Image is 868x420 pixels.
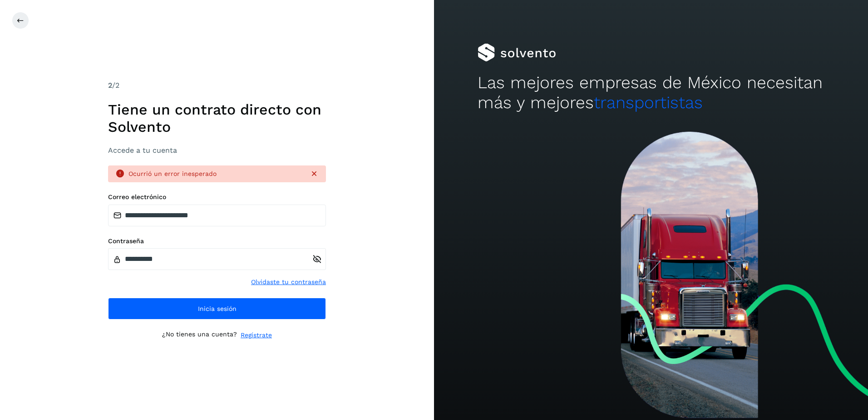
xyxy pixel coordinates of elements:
[162,330,237,340] p: ¿No tienes una cuenta?
[128,169,302,179] div: Ocurrió un error inesperado
[198,305,237,312] span: Inicia sesión
[108,237,326,245] label: Contraseña
[241,330,272,340] a: Regístrate
[108,101,326,136] h1: Tiene un contrato directo con Solvento
[594,93,703,112] span: transportistas
[108,80,326,91] div: /2
[108,81,112,90] span: 2
[108,298,326,320] button: Inicia sesión
[251,277,326,287] a: Olvidaste tu contraseña
[108,146,326,155] h3: Accede a tu cuenta
[108,193,326,201] label: Correo electrónico
[478,73,825,113] h2: Las mejores empresas de México necesitan más y mejores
